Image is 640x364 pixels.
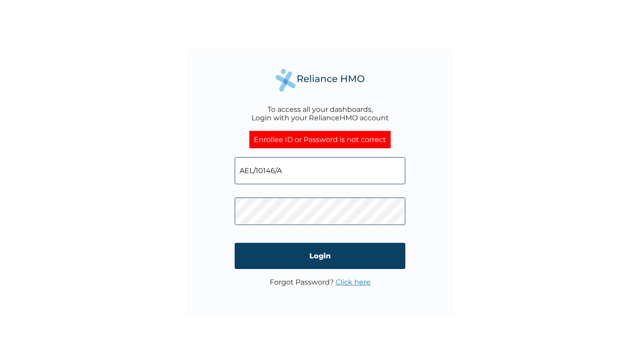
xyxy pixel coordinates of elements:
img: Reliance Health's Logo [276,69,364,91]
input: Email address or HMO ID [235,157,405,184]
a: Click here [336,278,371,286]
div: Enrollee ID or Password is not correct [249,131,391,148]
p: Forgot Password? [270,278,371,286]
div: To access all your dashboards, Login with your RelianceHMO account [252,105,389,122]
input: Login [235,243,405,269]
